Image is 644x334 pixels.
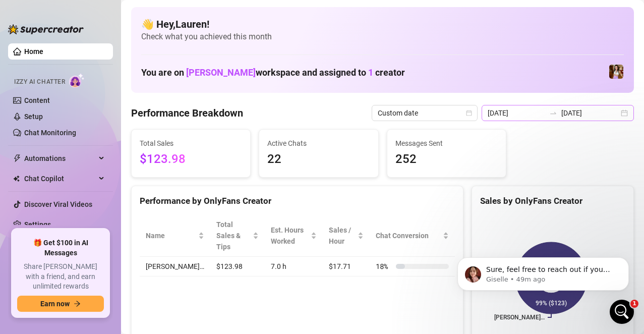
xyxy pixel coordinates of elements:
input: End date [561,107,619,119]
span: to [549,109,557,117]
a: Settings [24,220,51,229]
span: Izzy AI Chatter [14,77,65,87]
span: Messages Sent [395,138,498,149]
span: [PERSON_NAME] [186,67,256,78]
div: Sales by OnlyFans Creator [480,194,625,208]
div: Est. Hours Worked [271,225,309,247]
th: Chat Conversion [370,215,455,257]
th: Name [140,215,210,257]
span: 18 % [376,261,392,272]
th: Sales / Hour [323,215,370,257]
span: Name [146,230,196,241]
span: Active Chats [267,138,370,149]
span: 🎁 Get $100 in AI Messages [17,238,104,258]
span: Sales / Hour [329,225,356,247]
span: 1 [630,300,638,308]
span: $123.98 [140,150,242,169]
span: 1 [368,67,373,78]
td: $123.98 [210,257,265,276]
input: Start date [488,107,545,119]
a: Content [24,96,50,104]
td: $17.71 [323,257,370,276]
iframe: Intercom live chat [610,300,634,324]
span: Earn now [40,300,70,308]
span: arrow-right [74,300,81,307]
a: Discover Viral Videos [24,200,92,208]
a: Home [24,47,43,55]
img: Chat Copilot [13,175,20,182]
span: Total Sales & Tips [216,219,251,252]
h4: Performance Breakdown [131,106,243,120]
iframe: Intercom notifications message [442,236,644,307]
span: Chat Copilot [24,171,96,187]
span: 22 [267,150,370,169]
div: Performance by OnlyFans Creator [140,194,455,208]
span: Check what you achieved this month [141,31,624,42]
span: Chat Conversion [376,230,441,241]
td: [PERSON_NAME]… [140,257,210,276]
span: calendar [466,110,472,116]
a: Chat Monitoring [24,129,76,137]
span: Automations [24,150,96,166]
img: AI Chatter [69,73,85,88]
a: Setup [24,113,43,121]
button: Earn nowarrow-right [17,296,104,312]
img: logo-BBDzfeDw.svg [8,24,84,34]
span: 252 [395,150,498,169]
span: Custom date [378,105,472,121]
span: swap-right [549,109,557,117]
h1: You are on workspace and assigned to creator [141,67,405,78]
span: thunderbolt [13,154,21,162]
h4: 👋 Hey, Lauren ! [141,17,624,31]
text: [PERSON_NAME]… [494,314,545,321]
span: Total Sales [140,138,242,149]
img: Elena [609,65,623,79]
th: Total Sales & Tips [210,215,265,257]
span: Share [PERSON_NAME] with a friend, and earn unlimited rewards [17,262,104,292]
td: 7.0 h [265,257,323,276]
